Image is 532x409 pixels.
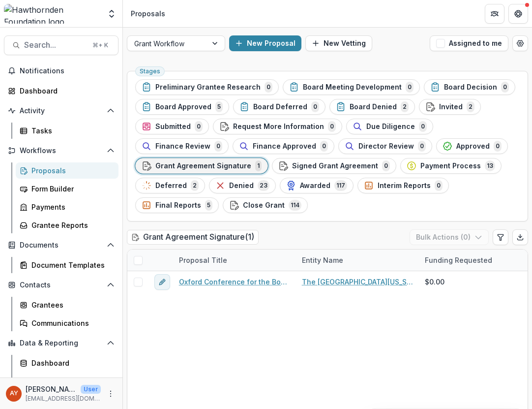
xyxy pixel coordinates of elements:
div: Entity Name [296,255,349,265]
button: Edit table settings [493,229,508,245]
button: Get Help [508,4,528,24]
span: Contacts [20,281,103,289]
div: Proposal Title [173,250,296,271]
button: Open Data & Reporting [4,335,118,351]
button: Awarded117 [280,178,354,193]
span: Workflows [20,147,103,155]
span: 1 [255,160,262,171]
img: Hawthornden Foundation logo [4,4,101,24]
span: 0 [494,141,502,152]
span: Submitted [155,123,191,131]
span: Deferred [155,182,187,190]
nav: breadcrumb [127,6,169,21]
span: Board Deferred [253,103,307,111]
button: Due Diligence0 [346,119,433,134]
span: 0 [265,82,272,93]
p: [EMAIL_ADDRESS][DOMAIN_NAME] [26,394,101,403]
span: 2 [191,180,199,191]
button: Notifications [4,63,118,79]
span: Preliminary Grantee Research [155,83,261,92]
span: 0 [328,121,336,132]
span: 13 [485,160,495,171]
div: Grantee Reports [31,220,111,230]
button: Interim Reports0 [357,178,449,193]
span: 0 [311,101,319,112]
span: 0 [320,141,328,152]
div: Tasks [31,126,111,136]
span: Board Approved [155,103,211,111]
p: User [81,385,101,394]
button: More [105,388,117,400]
button: Request More Information0 [213,119,342,134]
span: Stages [140,68,160,75]
a: Grantee Reports [16,217,118,233]
span: Director Review [358,142,414,151]
span: Denied [229,182,254,190]
a: Grantees [16,297,118,313]
button: Board Approved5 [135,99,229,115]
button: Board Meeting Development0 [283,79,420,95]
span: Interim Reports [378,182,431,190]
button: Director Review0 [338,138,432,154]
div: Document Templates [31,260,111,270]
div: Proposal Title [173,255,233,265]
button: Board Denied2 [329,99,415,115]
span: Awarded [300,182,330,190]
span: Board Decision [444,83,497,92]
div: Payments [31,202,111,212]
button: Finance Review0 [135,138,229,154]
span: 0 [406,82,414,93]
span: $0.00 [425,277,444,287]
span: Notifications [20,67,115,75]
button: Board Decision0 [424,79,515,95]
h2: Grant Agreement Signature ( 1 ) [127,230,259,244]
button: Board Deferred0 [233,99,325,115]
span: Search... [24,40,87,50]
a: Communications [16,315,118,331]
p: [PERSON_NAME] [26,384,77,394]
span: Payment Process [420,162,481,170]
div: Communications [31,318,111,328]
a: The [GEOGRAPHIC_DATA][US_STATE] [302,277,413,287]
button: edit [154,274,170,290]
button: Export table data [512,229,528,245]
button: Invited2 [419,99,481,115]
span: 0 [501,82,509,93]
span: Documents [20,241,103,250]
span: Finance Approved [253,142,316,151]
button: Search... [4,35,118,55]
div: Entity Name [296,250,419,271]
div: Data Report [31,376,111,386]
a: Data Report [16,373,118,389]
span: Activity [20,107,103,115]
span: 2 [467,101,474,112]
button: Open Workflows [4,143,118,158]
button: Open table manager [512,35,528,51]
span: Final Reports [155,201,201,210]
span: Signed Grant Agreement [292,162,378,170]
button: Grant Agreement Signature1 [135,158,268,174]
span: 114 [289,200,301,211]
span: 23 [258,180,269,191]
button: Payment Process13 [400,158,502,174]
button: Open entity switcher [105,4,118,24]
span: 0 [418,141,426,152]
button: Deferred2 [135,178,205,193]
div: Funding Requested [419,255,498,265]
button: Open Contacts [4,277,118,293]
button: Denied23 [209,178,276,193]
div: ⌘ + K [90,40,110,51]
button: Bulk Actions (0) [410,229,489,245]
span: 117 [334,180,347,191]
a: Form Builder [16,181,118,197]
a: Payments [16,199,118,215]
button: Partners [485,4,504,24]
button: Signed Grant Agreement0 [272,158,396,174]
a: Document Templates [16,257,118,273]
div: Andreas Yuíza [10,390,18,397]
button: Close Grant114 [223,197,308,213]
div: Dashboard [20,86,111,96]
span: Data & Reporting [20,339,103,347]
